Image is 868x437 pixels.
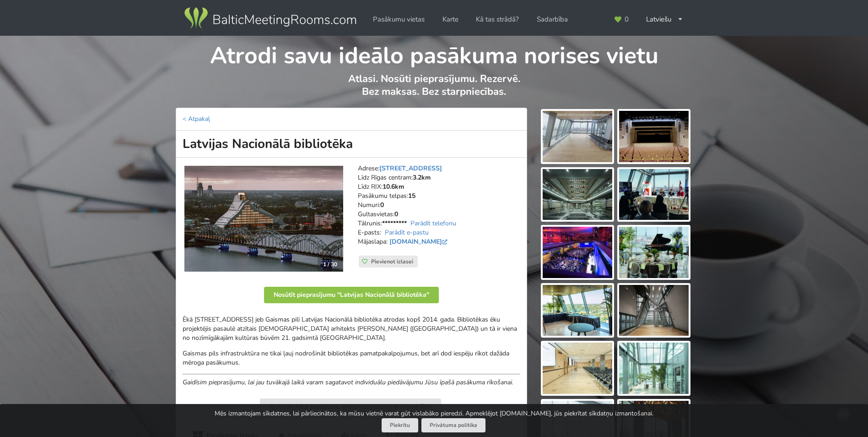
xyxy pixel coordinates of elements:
[183,5,358,31] img: Baltic Meeting Rooms
[619,285,689,336] img: Latvijas Nacionālā bibliotēka | Rīga | Pasākumu vieta - galerijas bilde
[640,11,690,28] div: Latviešu
[543,111,612,162] img: Latvijas Nacionālā bibliotēka | Rīga | Pasākumu vieta - galerijas bilde
[389,237,449,246] a: [DOMAIN_NAME]
[543,343,612,394] img: Latvijas Nacionālā bibliotēka | Rīga | Pasākumu vieta - galerijas bilde
[530,11,574,28] a: Sadarbība
[184,166,343,272] a: Konferenču centrs | Rīga | Latvijas Nacionālā bibliotēka 1 / 30
[379,164,442,173] a: [STREET_ADDRESS]
[183,349,520,367] p: Gaismas pils infrastruktūra ne tikai ļauj nodrošināt bibliotēkas pamatpakalpojumus, bet arī dod i...
[619,227,689,278] img: Latvijas Nacionālā bibliotēka | Rīga | Pasākumu vieta - galerijas bilde
[264,287,439,303] button: Nosūtīt pieprasījumu "Latvijas Nacionālā bibliotēka"
[183,315,520,343] p: Ēkā [STREET_ADDRESS] jeb Gaismas pilī Latvijas Nacionālā bibliotēka atrodas kopš 2014. gada. Bibl...
[394,210,398,218] strong: 0
[469,11,525,28] a: Kā tas strādā?
[382,418,418,432] button: Piekrītu
[183,115,210,123] a: < Atpakaļ
[619,343,689,394] img: Latvijas Nacionālā bibliotēka | Rīga | Pasākumu vieta - galerijas bilde
[408,191,415,200] strong: 15
[176,131,527,158] h1: Latvijas Nacionālā bibliotēka
[184,166,343,272] img: Konferenču centrs | Rīga | Latvijas Nacionālā bibliotēka
[421,418,485,432] a: Privātuma politika
[543,227,612,278] img: Latvijas Nacionālā bibliotēka | Rīga | Pasākumu vieta - galerijas bilde
[183,378,513,387] em: Gaidīsim pieprasījumu, lai jau tuvākajā laikā varam sagatavot individuālu piedāvājumu Jūsu īpašā ...
[410,219,456,228] a: Parādīt telefonu
[358,164,520,256] address: Adrese: Līdz Rīgas centram: Līdz RIX: Pasākumu telpas: Numuri: Gultasvietas: Tālrunis: E-pasts: M...
[413,173,431,182] strong: 3.2km
[318,257,343,271] div: 1 / 30
[371,258,413,265] span: Pievienot izlasei
[543,285,612,336] img: Latvijas Nacionālā bibliotēka | Rīga | Pasākumu vieta - galerijas bilde
[543,169,612,220] img: Latvijas Nacionālā bibliotēka | Rīga | Pasākumu vieta - galerijas bilde
[367,11,431,28] a: Pasākumu vietas
[436,11,465,28] a: Karte
[619,169,689,220] img: Latvijas Nacionālā bibliotēka | Rīga | Pasākumu vieta - galerijas bilde
[260,399,441,415] button: Ja rodas kādi jautājumi, lūdzu sazinieties ar mums šeit
[625,16,629,23] span: 0
[619,111,689,162] img: Latvijas Nacionālā bibliotēka | Rīga | Pasākumu vieta - galerijas bilde
[176,36,692,71] h1: Atrodi savu ideālo pasākuma norises vietu
[385,228,429,237] a: Parādīt e-pastu
[383,182,404,191] strong: 10.6km
[176,72,692,108] p: Atlasi. Nosūti pieprasījumu. Rezervē. Bez maksas. Bez starpniecības.
[380,201,384,209] strong: 0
